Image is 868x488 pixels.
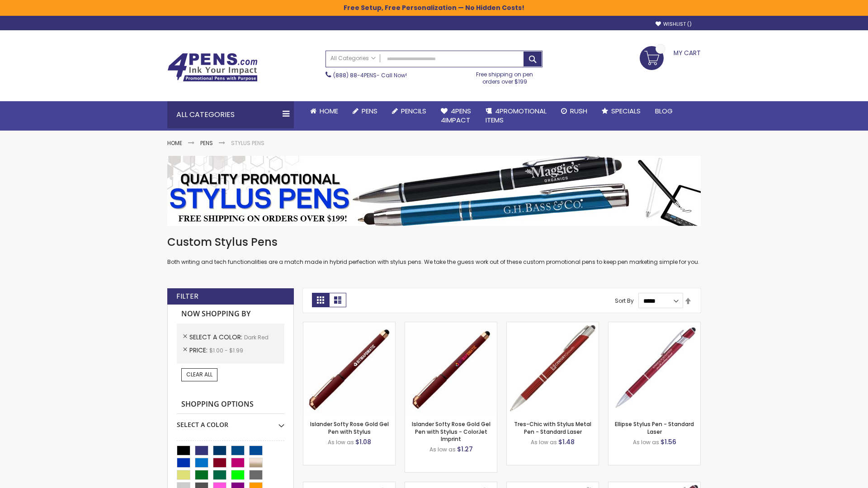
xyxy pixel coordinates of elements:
[181,368,217,381] a: Clear All
[320,106,338,116] span: Home
[594,101,648,121] a: Specials
[333,71,407,79] span: - Call Now!
[478,101,554,131] a: 4PROMOTIONALITEMS
[167,101,294,128] div: All Categories
[441,106,471,125] span: 4Pens 4impact
[189,333,244,342] span: Select A Color
[405,322,497,329] a: Islander Softy Rose Gold Gel Pen with Stylus - ColorJet Imprint-Dark Red
[209,347,243,354] span: $1.00 - $1.99
[615,420,694,435] a: Ellipse Stylus Pen - Standard Laser
[507,322,599,329] a: Tres-Chic with Stylus Metal Pen - Standard Laser-Dark Red
[355,437,371,446] span: $1.08
[177,414,284,429] div: Select A Color
[609,322,700,414] img: Ellipse Stylus Pen - Standard Laser-Dark Red
[312,293,329,307] strong: Grid
[167,53,258,82] img: 4Pens Custom Pens and Promotional Products
[231,139,264,147] strong: Stylus Pens
[554,101,594,121] a: Rush
[558,437,575,446] span: $1.48
[303,101,345,121] a: Home
[310,420,389,435] a: Islander Softy Rose Gold Gel Pen with Stylus
[186,371,212,378] span: Clear All
[429,446,456,453] span: As low as
[167,235,701,249] h1: Custom Stylus Pens
[167,235,701,266] div: Both writing and tech functionalities are a match made in hybrid perfection with stylus pens. We ...
[176,291,198,301] strong: Filter
[514,420,591,435] a: Tres-Chic with Stylus Metal Pen - Standard Laser
[660,437,676,446] span: $1.56
[457,445,473,454] span: $1.27
[405,322,497,414] img: Islander Softy Rose Gold Gel Pen with Stylus - ColorJet Imprint-Dark Red
[615,297,634,305] label: Sort By
[189,346,209,355] span: Price
[385,101,434,121] a: Pencils
[633,438,659,446] span: As low as
[167,139,182,147] a: Home
[434,101,478,131] a: 4Pens4impact
[200,139,213,147] a: Pens
[244,333,269,341] span: Dark Red
[326,51,380,66] a: All Categories
[401,106,426,116] span: Pencils
[303,322,395,414] img: Islander Softy Rose Gold Gel Pen with Stylus-Dark Red
[328,438,354,446] span: As low as
[303,322,395,329] a: Islander Softy Rose Gold Gel Pen with Stylus-Dark Red
[531,438,557,446] span: As low as
[467,67,543,85] div: Free shipping on pen orders over $199
[486,106,547,125] span: 4PROMOTIONAL ITEMS
[609,322,700,329] a: Ellipse Stylus Pen - Standard Laser-Dark Red
[177,305,284,324] strong: Now Shopping by
[362,106,377,116] span: Pens
[570,106,587,116] span: Rush
[611,106,641,116] span: Specials
[345,101,385,121] a: Pens
[655,106,673,116] span: Blog
[412,420,491,442] a: Islander Softy Rose Gold Gel Pen with Stylus - ColorJet Imprint
[177,395,284,414] strong: Shopping Options
[330,55,376,62] span: All Categories
[507,322,599,414] img: Tres-Chic with Stylus Metal Pen - Standard Laser-Dark Red
[167,156,701,226] img: Stylus Pens
[333,71,377,79] a: (888) 88-4PENS
[656,21,692,28] a: Wishlist
[648,101,680,121] a: Blog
